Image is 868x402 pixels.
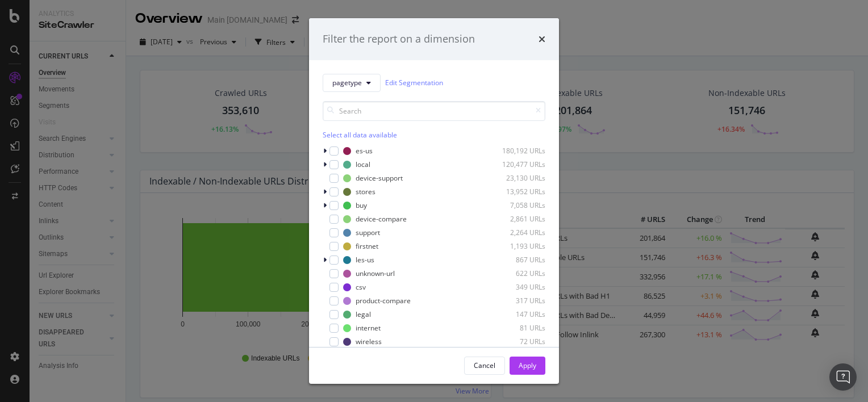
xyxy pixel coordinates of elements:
div: 23,130 URLs [490,173,545,183]
div: times [539,32,545,47]
div: buy [356,200,367,210]
div: 622 URLs [490,269,545,278]
div: 1,193 URLs [490,241,545,251]
div: stores [356,187,375,196]
div: les-us [356,255,374,265]
div: local [356,160,370,169]
div: 349 URLs [490,282,545,292]
div: 120,477 URLs [490,160,545,169]
div: product-compare [356,296,411,305]
div: es-us [356,146,373,156]
input: Search [323,101,545,121]
div: 147 URLs [490,309,545,319]
div: wireless [356,337,382,346]
div: csv [356,282,366,292]
div: 180,192 URLs [490,146,545,156]
div: legal [356,309,371,319]
a: Edit Segmentation [385,77,443,89]
div: 867 URLs [490,255,545,265]
div: 13,952 URLs [490,187,545,196]
div: 81 URLs [490,323,545,333]
button: pagetype [323,74,381,92]
div: 2,861 URLs [490,214,545,224]
div: 72 URLs [490,337,545,346]
div: modal [309,18,559,384]
button: Apply [510,357,545,375]
button: Cancel [464,357,505,375]
div: Select all data available [323,130,545,140]
div: 7,058 URLs [490,200,545,210]
div: firstnet [356,241,378,251]
div: 317 URLs [490,296,545,305]
div: Apply [519,361,536,370]
div: Open Intercom Messenger [829,363,857,391]
div: Cancel [474,361,495,370]
div: Filter the report on a dimension [323,32,475,47]
div: device-support [356,173,403,183]
div: device-compare [356,214,407,224]
div: 2,264 URLs [490,228,545,237]
div: internet [356,323,381,333]
div: unknown-url [356,269,395,278]
span: pagetype [332,78,362,87]
div: support [356,228,380,237]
